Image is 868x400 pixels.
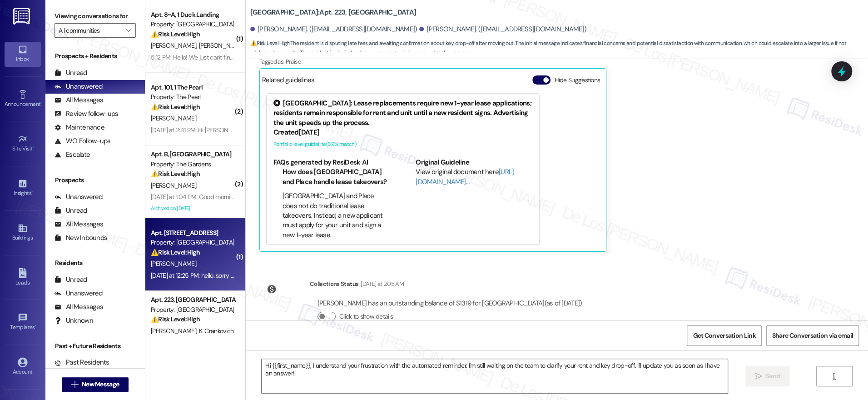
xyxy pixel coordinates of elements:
[151,170,200,178] strong: ⚠️ Risk Level: High
[273,140,532,149] div: Portfolio level guideline ( 69 % match)
[55,150,90,160] div: Escalate
[55,95,103,105] div: All Messages
[416,167,532,187] div: View original document here
[40,100,42,106] span: •
[55,302,103,312] div: All Messages
[745,366,789,386] button: Send
[13,8,32,25] img: ResiDesk Logo
[286,58,301,65] span: Praise
[45,51,145,61] div: Prospects + Residents
[35,323,36,329] span: •
[766,371,780,381] span: Send
[755,373,762,380] i: 
[259,55,703,68] div: Tagged as:
[151,181,196,190] span: [PERSON_NAME]
[55,206,87,215] div: Unread
[45,175,145,185] div: Prospects
[151,53,478,61] div: 5:12 PM: Hello! We just can't find the WiFi password for our apartment and the one on the bottom ...
[55,316,93,325] div: Unknown
[416,158,469,167] b: Original Guideline
[151,193,769,201] div: [DATE] at 1:04 PM: Good morning, I have paid most of the rent, the rest I will try to have it by ...
[151,327,199,335] span: [PERSON_NAME]
[5,310,41,335] a: Templates •
[283,167,390,187] li: How does [GEOGRAPHIC_DATA] and Place handle lease takeovers?
[71,381,78,388] i: 
[554,75,600,85] label: Hide Suggestions
[55,220,103,229] div: All Messages
[55,82,103,91] div: Unanswered
[310,279,358,289] div: Collections Status
[151,83,235,92] div: Apt. 101, 1 The Pearl
[151,315,200,323] strong: ⚠️ Risk Level: High
[151,260,196,268] span: [PERSON_NAME]
[416,167,514,186] a: [URL][DOMAIN_NAME]…
[151,103,200,111] strong: ⚠️ Risk Level: High
[339,312,393,321] label: Click to show details
[5,220,41,245] a: Buildings
[151,238,235,247] div: Property: [GEOGRAPHIC_DATA]
[198,327,233,335] span: K. Crankovich
[59,23,121,38] input: All communities
[693,331,755,340] span: Get Conversation Link
[151,150,235,159] div: Apt. B, [GEOGRAPHIC_DATA]
[151,248,200,256] strong: ⚠️ Risk Level: High
[151,114,196,122] span: [PERSON_NAME]
[419,25,586,34] div: [PERSON_NAME]. ([EMAIL_ADDRESS][DOMAIN_NAME])
[62,377,129,392] button: New Message
[273,158,368,167] b: FAQs generated by ResiDesk AI
[33,144,34,150] span: •
[82,380,119,389] span: New Message
[766,325,859,346] button: Share Conversation via email
[55,192,103,202] div: Unanswered
[250,8,416,17] b: [GEOGRAPHIC_DATA]: Apt. 223, [GEOGRAPHIC_DATA]
[151,271,388,280] div: [DATE] at 12:25 PM: hello. sorry my works payroll was delayed. hopefully it will come in EOD
[687,325,761,346] button: Get Conversation Link
[273,99,532,128] div: [GEOGRAPHIC_DATA]: Lease replacements require new 1-year lease applications; residents remain res...
[151,20,235,29] div: Property: [GEOGRAPHIC_DATA]
[151,305,235,315] div: Property: [GEOGRAPHIC_DATA]
[273,128,532,137] div: Created [DATE]
[250,40,289,47] strong: ⚠️ Risk Level: High
[126,27,131,34] i: 
[55,275,87,285] div: Unread
[198,41,247,50] span: [PERSON_NAME]
[55,289,103,298] div: Unanswered
[55,9,136,23] label: Viewing conversations for
[55,358,109,367] div: Past Residents
[151,160,235,169] div: Property: The Gardens
[283,191,390,240] li: [GEOGRAPHIC_DATA] and Place does not do traditional lease takeovers. Instead, a new applicant mus...
[151,295,235,305] div: Apt. 223, [GEOGRAPHIC_DATA]
[151,228,235,238] div: Apt. [STREET_ADDRESS]
[5,42,41,66] a: Inbox
[358,279,404,289] div: [DATE] at 2:05 AM
[55,68,87,78] div: Unread
[262,75,315,89] div: Related guidelines
[151,30,200,38] strong: ⚠️ Risk Level: High
[55,109,118,119] div: Review follow-ups
[151,92,235,102] div: Property: The Pearl
[5,355,41,379] a: Account
[31,189,33,195] span: •
[150,203,236,214] div: Archived on [DATE]
[5,176,41,200] a: Insights •
[262,359,728,393] textarea: Hi {{first_name}}, I understand your frustration with the automated reminder. I'm still waiting o...
[151,10,235,20] div: Apt. 8~A, 1 Duck Landing
[55,136,110,146] div: WO Follow-ups
[151,41,199,50] span: [PERSON_NAME]
[250,39,868,58] span: : The resident is disputing late fees and awaiting confirmation about key drop-off after moving o...
[45,258,145,268] div: Residents
[55,123,104,132] div: Maintenance
[5,131,41,156] a: Site Visit •
[831,373,838,380] i: 
[45,341,145,351] div: Past + Future Residents
[151,126,422,134] div: [DATE] at 2:41 PM: Hi [PERSON_NAME] can you put me contact with the property manager of the Pearl?
[55,233,107,243] div: New Inbounds
[772,331,853,340] span: Share Conversation via email
[250,25,417,34] div: [PERSON_NAME]. ([EMAIL_ADDRESS][DOMAIN_NAME])
[5,265,41,290] a: Leads
[317,299,582,308] div: [PERSON_NAME] has an outstanding balance of $1319 for [GEOGRAPHIC_DATA] (as of [DATE])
